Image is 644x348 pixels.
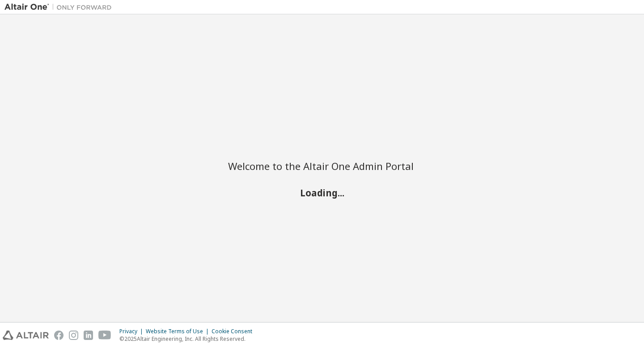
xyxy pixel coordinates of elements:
[119,328,146,335] div: Privacy
[3,331,49,340] img: altair_logo.svg
[4,3,116,12] img: Altair One
[228,187,416,199] h2: Loading...
[212,328,258,335] div: Cookie Consent
[228,160,416,172] h2: Welcome to the Altair One Admin Portal
[98,331,111,340] img: youtube.svg
[69,331,78,340] img: instagram.svg
[54,331,64,340] img: facebook.svg
[119,335,258,343] p: © 2025 Altair Engineering, Inc. All Rights Reserved.
[84,331,93,340] img: linkedin.svg
[146,328,212,335] div: Website Terms of Use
